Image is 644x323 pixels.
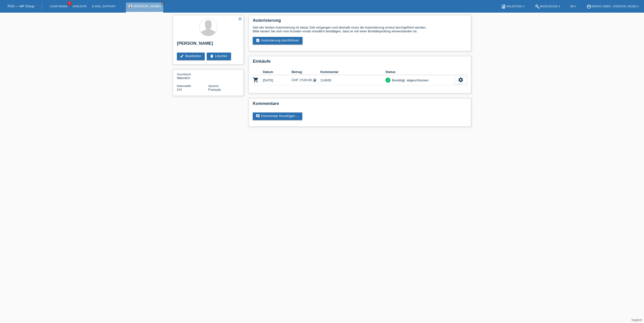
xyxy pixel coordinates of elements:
[253,112,302,120] a: commentKommentar hinzufügen ...
[631,318,642,322] a: Support
[47,5,70,8] a: Kund*innen
[586,4,591,9] i: account_circle
[238,16,242,22] a: star_border
[501,4,506,9] i: book
[161,1,165,5] a: close
[568,5,579,8] a: DE ▾
[67,1,72,6] span: 1
[313,78,316,82] i: 36 Raten
[208,84,219,87] span: Sprache
[134,4,161,8] a: [PERSON_NAME]
[89,5,118,8] a: E-Mail Support
[390,78,429,83] div: Bestätigt, abgeschlossen
[320,75,385,85] td: 114635
[177,72,208,80] div: Männlich
[253,101,467,109] h2: Kommentare
[253,77,259,83] i: POSP00026095
[162,2,164,4] i: close
[532,5,563,8] a: buildWerkzeuge ▾
[292,75,320,85] td: CHF 1'519.00
[256,38,260,42] i: assignment_turned_in
[177,88,182,91] span: Schweiz
[263,75,292,85] td: [DATE]
[385,69,454,75] th: Status
[253,59,467,66] h2: Einkäufe
[253,26,467,33] div: Seit der letzten Autorisierung ist etwas Zeit vergangen und deshalb muss die Autorisierung erneut...
[210,54,214,58] i: delete
[253,18,467,26] h2: Autorisierung
[458,77,464,83] i: settings
[207,53,231,60] a: deleteLöschen
[180,54,184,58] i: edit
[238,16,242,21] i: star_border
[292,69,320,75] th: Betrag
[263,69,292,75] th: Datum
[320,69,385,75] th: Kommentar
[535,4,540,9] i: build
[498,5,527,8] a: bookAnleitung ▾
[584,5,641,8] a: account_circleRedro GmbH - [PERSON_NAME] ▾
[177,41,240,49] h2: [PERSON_NAME]
[177,73,191,76] span: Geschlecht
[177,84,191,87] span: Nationalität
[253,37,303,44] a: assignment_turned_inAutorisierung durchführen
[177,53,205,60] a: editBearbeiten
[208,88,221,91] span: Français
[8,4,34,8] a: POS — MF Group
[386,78,390,82] i: check
[70,5,89,8] a: Einkäufe
[256,114,260,118] i: comment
